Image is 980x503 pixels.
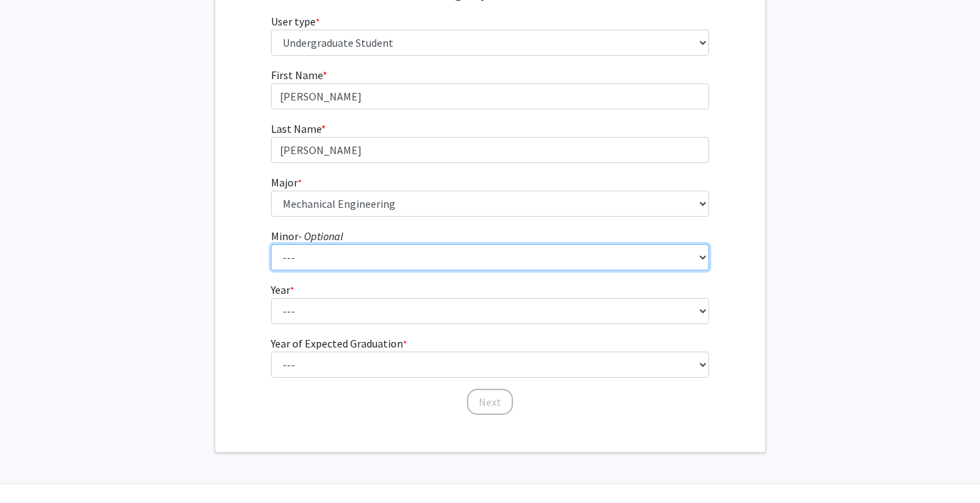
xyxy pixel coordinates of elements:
[10,441,58,493] iframe: Chat
[271,335,407,352] label: Year of Expected Graduation
[271,68,323,82] span: First Name
[298,229,343,243] i: - Optional
[271,13,320,30] label: User type
[271,228,343,244] label: Minor
[271,122,321,136] span: Last Name
[271,281,294,298] label: Year
[467,389,513,415] button: Next
[271,174,302,191] label: Major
